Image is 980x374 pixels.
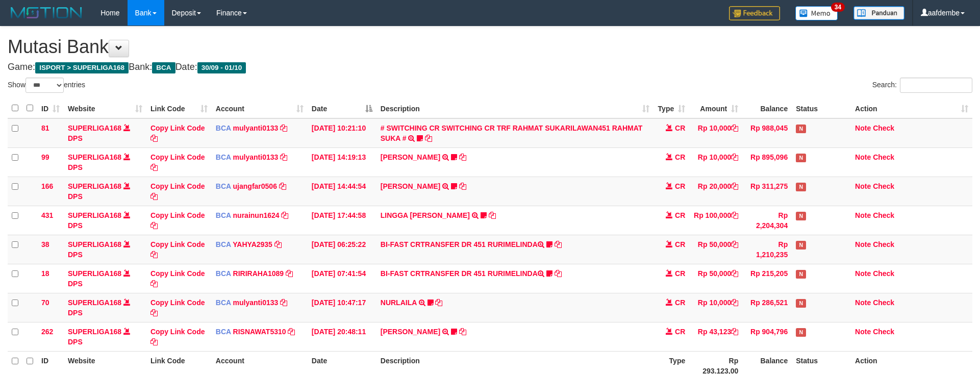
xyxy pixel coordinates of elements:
[216,153,231,161] span: BCA
[689,118,742,148] td: Rp 10,000
[851,98,972,118] th: Action: activate to sort column ascending
[459,153,466,161] a: Copy MUHAMMAD REZA to clipboard
[381,211,470,219] a: LINGGA [PERSON_NAME]
[150,182,205,201] a: Copy Link Code
[376,235,654,264] td: BI-FAST CRTRANSFER DR 451 RURIMELINDA
[308,177,376,206] td: [DATE] 14:44:54
[35,62,129,73] span: ISPORT > SUPERLIGA168
[796,154,806,162] span: Has Note
[742,98,792,118] th: Balance
[8,62,972,72] h4: Game: Bank: Date:
[729,6,780,20] img: Feedback.jpg
[41,328,53,336] span: 262
[675,328,685,336] span: CR
[64,177,146,206] td: DPS
[731,328,738,336] a: Copy Rp 43,123 to clipboard
[900,78,972,93] input: Search:
[435,298,442,307] a: Copy NURLAILA to clipboard
[855,328,871,336] a: Note
[675,124,685,132] span: CR
[425,134,432,142] a: Copy # SWITCHING CR SWITCHING CR TRF RAHMAT SUKARILAWAN451 RAHMAT SUKA # to clipboard
[68,211,121,219] a: SUPERLIGA168
[855,124,871,132] a: Note
[555,269,562,278] a: Copy BI-FAST CRTRANSFER DR 451 RURIMELINDA to clipboard
[731,211,738,219] a: Copy Rp 100,000 to clipboard
[308,98,376,118] th: Date: activate to sort column descending
[288,328,295,336] a: Copy RISNAWAT5310 to clipboard
[68,153,121,161] a: SUPERLIGA168
[216,182,231,190] span: BCA
[855,298,871,307] a: Note
[873,328,894,336] a: Check
[64,322,146,351] td: DPS
[742,118,792,148] td: Rp 988,045
[731,240,738,248] a: Copy Rp 50,000 to clipboard
[152,62,175,73] span: BCA
[216,269,231,278] span: BCA
[64,118,146,148] td: DPS
[150,124,205,142] a: Copy Link Code
[689,147,742,177] td: Rp 10,000
[381,298,417,307] a: NURLAILA
[742,177,792,206] td: Rp 311,275
[216,124,231,132] span: BCA
[831,3,845,12] span: 34
[873,269,894,278] a: Check
[41,269,49,278] span: 18
[873,124,894,132] a: Check
[796,241,806,250] span: Has Note
[233,153,279,161] a: mulyanti0133
[68,182,121,190] a: SUPERLIGA168
[873,153,894,161] a: Check
[731,182,738,190] a: Copy Rp 20,000 to clipboard
[675,182,685,190] span: CR
[381,124,643,142] a: # SWITCHING CR SWITCHING CR TRF RAHMAT SUKARILAWAN451 RAHMAT SUKA #
[796,299,806,308] span: Has Note
[308,235,376,264] td: [DATE] 06:25:22
[855,240,871,248] a: Note
[731,153,738,161] a: Copy Rp 10,000 to clipboard
[308,293,376,322] td: [DATE] 10:47:17
[274,240,282,248] a: Copy YAHYA2935 to clipboard
[308,206,376,235] td: [DATE] 17:44:58
[280,124,287,132] a: Copy mulyanti0133 to clipboard
[64,264,146,293] td: DPS
[796,183,806,191] span: Has Note
[742,264,792,293] td: Rp 215,205
[689,206,742,235] td: Rp 100,000
[150,240,205,259] a: Copy Link Code
[689,177,742,206] td: Rp 20,000
[68,298,121,307] a: SUPERLIGA168
[654,98,689,118] th: Type: activate to sort column ascending
[689,293,742,322] td: Rp 10,000
[731,298,738,307] a: Copy Rp 10,000 to clipboard
[68,124,121,132] a: SUPERLIGA168
[146,98,212,118] th: Link Code: activate to sort column ascending
[68,328,121,336] a: SUPERLIGA168
[376,264,654,293] td: BI-FAST CRTRANSFER DR 451 RURIMELINDA
[855,269,871,278] a: Note
[150,269,205,288] a: Copy Link Code
[675,298,685,307] span: CR
[308,322,376,351] td: [DATE] 20:48:11
[731,124,738,132] a: Copy Rp 10,000 to clipboard
[873,298,894,307] a: Check
[308,147,376,177] td: [DATE] 14:19:13
[855,211,871,219] a: Note
[795,6,838,20] img: Button%20Memo.svg
[280,153,287,161] a: Copy mulyanti0133 to clipboard
[64,293,146,322] td: DPS
[8,78,85,93] label: Show entries
[459,182,466,190] a: Copy NOVEN ELING PRAYOG to clipboard
[233,182,277,190] a: ujangfar0506
[41,240,49,248] span: 38
[150,153,205,171] a: Copy Link Code
[233,240,272,248] a: YAHYA2935
[216,240,231,248] span: BCA
[233,211,280,219] a: nurainun1624
[197,62,246,73] span: 30/09 - 01/10
[216,298,231,307] span: BCA
[873,211,894,219] a: Check
[150,211,205,230] a: Copy Link Code
[489,211,496,219] a: Copy LINGGA ADITYA PRAT to clipboard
